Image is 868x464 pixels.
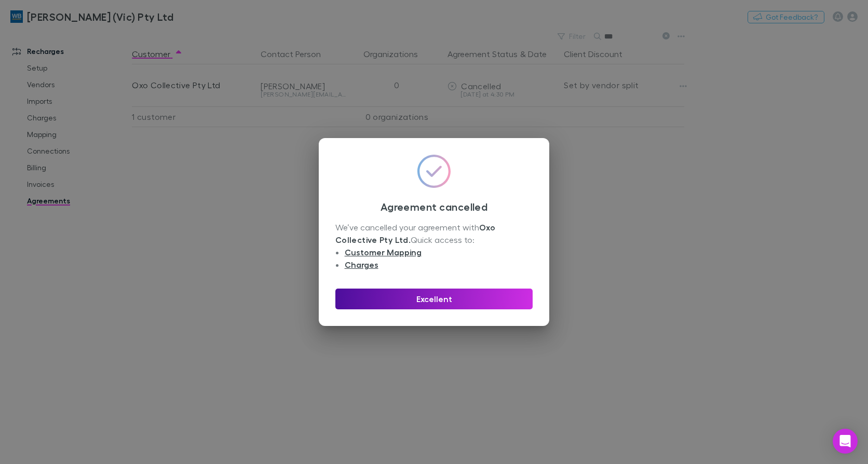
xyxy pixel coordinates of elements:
[335,289,533,309] button: Excellent
[335,200,533,213] h3: Agreement cancelled
[345,247,422,257] a: Customer Mapping
[417,155,451,188] img: GradientCheckmarkIcon.svg
[345,260,378,270] a: Charges
[335,221,533,272] div: We’ve cancelled your agreement with Quick access to:
[833,429,858,454] div: Open Intercom Messenger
